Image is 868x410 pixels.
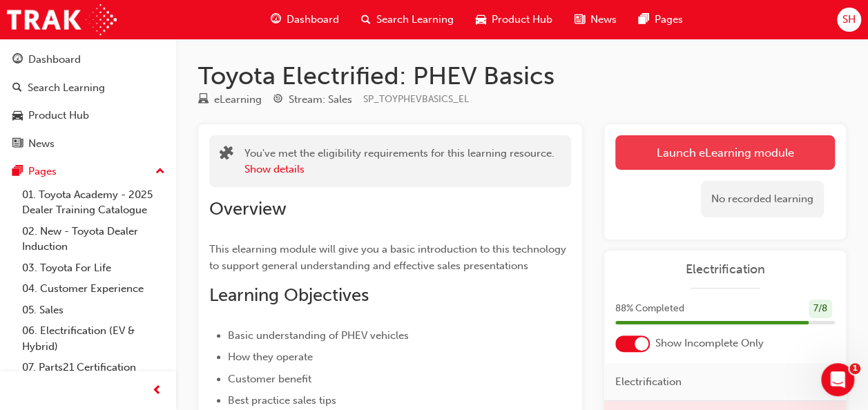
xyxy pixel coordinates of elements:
[287,12,339,28] span: Dashboard
[198,94,209,106] span: learningResourceType_ELEARNING-icon
[28,26,97,48] img: logo
[198,91,262,108] div: Type
[821,363,854,396] iframe: Intercom live chat
[492,12,552,28] span: Product Hub
[849,363,860,374] span: 1
[17,257,171,279] a: 03. Toyota For Life
[17,320,171,357] a: 06. Electrification (EV & Hybrid)
[14,186,262,238] div: Send us a messageWe'll be back online in 1 hour
[363,93,469,105] span: Learning resource code
[17,300,171,321] a: 05. Sales
[244,162,305,177] button: Show details
[28,197,231,212] div: Send us a message
[615,374,682,390] span: Electrification
[6,103,171,128] a: Product Hub
[615,301,684,317] span: 88 % Completed
[6,159,171,184] button: Pages
[639,11,649,28] span: pages-icon
[655,12,683,28] span: Pages
[17,184,171,221] a: 01. Toyota Academy - 2025 Dealer Training Catalogue
[28,80,105,96] div: Search Learning
[228,394,336,407] span: Best practice sales tips
[28,164,57,179] div: Pages
[12,54,23,66] span: guage-icon
[209,243,569,272] span: This elearning module will give you a basic introduction to this technology to support general un...
[17,357,171,378] a: 07. Parts21 Certification
[12,110,23,122] span: car-icon
[575,11,585,28] span: news-icon
[12,82,22,95] span: search-icon
[28,212,231,226] div: We'll be back online in 1 hour
[209,284,369,306] span: Learning Objectives
[701,181,824,217] div: No recorded learning
[17,278,171,300] a: 04. Customer Experience
[6,47,171,72] a: Dashboard
[209,198,287,219] span: Overview
[28,52,81,68] div: Dashboard
[809,300,832,318] div: 7 / 8
[155,163,165,181] span: up-icon
[273,91,352,108] div: Stream
[238,22,262,47] div: Close
[590,12,617,28] span: News
[842,12,856,28] span: SH
[214,92,262,108] div: eLearning
[228,329,409,342] span: Basic understanding of PHEV vehicles
[138,283,276,338] button: Messages
[476,11,486,28] span: car-icon
[53,318,84,327] span: Home
[220,147,233,163] span: puzzle-icon
[6,75,171,101] a: Search Learning
[361,11,371,28] span: search-icon
[6,131,171,157] a: News
[837,8,861,32] button: SH
[655,335,764,351] span: Show Incomplete Only
[17,221,171,257] a: 02. New - Toyota Dealer Induction
[228,373,311,385] span: Customer benefit
[289,92,352,108] div: Stream: Sales
[350,6,465,34] a: search-iconSearch Learning
[28,136,55,152] div: News
[615,262,835,277] a: Electrification
[615,135,835,170] a: Launch eLearning module
[563,6,628,34] a: news-iconNews
[28,98,249,145] p: Hi [PERSON_NAME] 👋
[260,6,350,34] a: guage-iconDashboard
[188,22,215,50] div: Profile image for Trak
[628,6,694,34] a: pages-iconPages
[273,94,283,106] span: target-icon
[184,318,231,327] span: Messages
[12,138,23,150] span: news-icon
[465,6,563,34] a: car-iconProduct Hub
[7,4,117,35] img: Trak
[244,146,554,177] div: You've met the eligibility requirements for this learning resource.
[28,145,249,168] p: How can we help?
[28,108,89,124] div: Product Hub
[228,351,313,363] span: How they operate
[271,11,281,28] span: guage-icon
[6,44,171,159] button: DashboardSearch LearningProduct HubNews
[376,12,454,28] span: Search Learning
[198,61,846,91] h1: Toyota Electrified: PHEV Basics
[152,382,162,400] span: prev-icon
[12,166,23,178] span: pages-icon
